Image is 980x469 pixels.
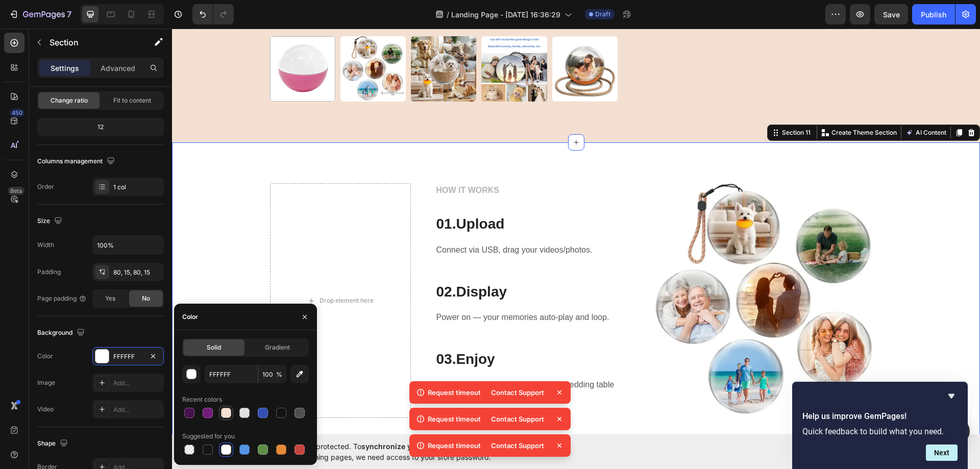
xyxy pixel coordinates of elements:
[264,156,450,168] p: HOW IT WORKS
[659,100,725,109] p: Create Theme Section
[237,441,563,462] span: Your page is password protected. To when designing pages, we need access to your store password.
[428,440,481,451] p: Request timeout
[8,187,24,195] div: Beta
[263,185,451,206] h3: 01.
[50,36,133,48] p: Section
[447,9,449,20] span: /
[265,343,290,352] span: Gradient
[264,350,450,375] p: Place it on the nightstand, shelf, or wedding table centerpiece.
[945,390,958,402] button: Hide survey
[608,100,641,109] div: Section 11
[883,10,900,19] span: Save
[142,294,150,303] span: No
[485,385,550,400] div: Contact Support
[205,365,258,383] input: Eg: FFFFFF
[802,410,958,423] h2: Help us improve GemPages!
[284,187,332,203] strong: Upload
[595,10,610,19] span: Draft
[428,414,481,424] p: Request timeout
[485,412,550,426] div: Contact Support
[113,352,143,361] div: FFFFFF
[113,379,161,388] div: Add...
[37,155,117,168] div: Columns management
[451,9,560,20] span: Landing Page - [DATE] 16:36:29
[93,236,163,254] input: Auto
[192,4,234,24] div: Undo/Redo
[10,109,24,117] div: 450
[485,438,550,453] div: Contact Support
[37,352,53,361] div: Color
[37,378,55,387] div: Image
[113,268,161,277] div: 80, 15, 80, 15
[51,63,79,73] p: Settings
[912,4,955,24] button: Publish
[37,267,61,277] div: Padding
[37,214,64,228] div: Size
[37,182,54,191] div: Order
[263,253,451,274] h3: 02.
[263,320,451,341] h3: 03.
[182,432,235,441] div: Suggested for you
[37,240,54,250] div: Width
[264,215,450,228] p: Connect via USB, drag your videos/photos.
[37,437,70,451] div: Shape
[101,63,135,73] p: Advanced
[284,323,323,338] strong: Enjoy
[276,370,282,379] span: %
[113,96,151,105] span: Fit to content
[37,294,87,303] div: Page padding
[105,294,115,303] span: Yes
[207,343,221,352] span: Solid
[172,29,980,434] iframe: Design area
[39,120,162,134] div: 12
[4,4,76,24] button: 7
[51,96,88,105] span: Change ratio
[802,427,958,436] p: Quick feedback to build what you need.
[113,183,161,192] div: 1 col
[237,442,524,461] span: synchronize your theme style & enhance your experience
[182,312,198,322] div: Color
[284,255,335,271] strong: Display
[926,445,958,461] button: Next question
[37,405,54,414] div: Video
[113,405,161,414] div: Add...
[67,8,71,20] p: 7
[182,395,222,404] div: Recent colors
[731,98,776,110] button: AI Content
[921,9,946,20] div: Publish
[476,155,710,389] img: Alt Image
[264,283,450,295] p: Power on — your memories auto-play and loop.
[802,390,958,461] div: Help us improve GemPages!
[37,326,87,340] div: Background
[428,387,481,398] p: Request timeout
[874,4,908,24] button: Save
